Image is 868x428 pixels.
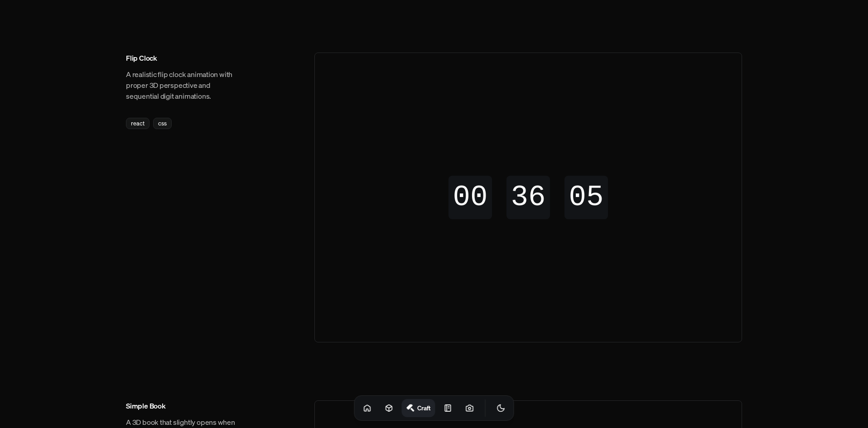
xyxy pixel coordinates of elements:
h1: Craft [417,404,431,412]
p: A realistic flip clock animation with proper 3D perspective and sequential digit animations. [126,69,242,101]
div: css [153,118,172,129]
h3: Simple Book [126,400,242,411]
div: react [126,118,149,129]
h3: Flip Clock [126,53,242,63]
button: Toggle Theme [492,399,510,417]
div: 05 [564,176,608,219]
a: Craft [402,399,435,417]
